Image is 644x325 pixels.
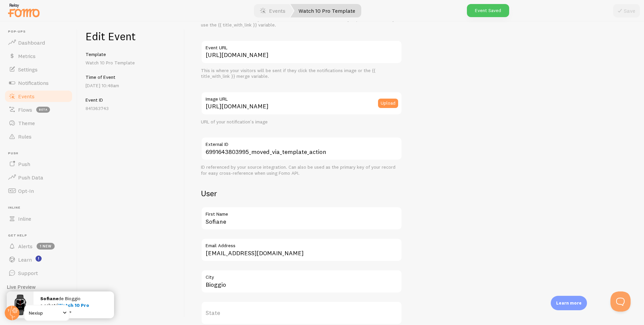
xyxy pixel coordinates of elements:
span: Events [18,93,35,100]
span: Theme [18,120,35,126]
a: Learn [4,253,73,266]
a: Notifications [4,76,73,90]
label: Event URL [201,40,402,52]
span: Dashboard [18,39,45,46]
h5: Event ID [86,97,176,103]
span: Alerts [18,243,33,250]
span: Metrics [18,53,36,59]
p: 841363743 [86,105,176,112]
p: [DATE] 10:48am [86,82,176,89]
p: Learn more [556,300,582,306]
a: Settings [4,63,73,76]
span: 1 new [37,243,55,250]
label: State [201,301,402,325]
span: Learn [18,256,32,263]
a: Opt-In [4,184,73,198]
label: Image URL [201,92,402,103]
p: Watch 10 Pro Template [86,59,176,66]
span: Support [18,270,38,276]
span: Inline [18,215,31,222]
label: External ID [201,137,402,148]
a: Events [4,90,73,103]
span: Rules [18,133,32,140]
span: Flows [18,106,32,113]
a: Inline [4,212,73,225]
svg: <p>Watch New Feature Tutorials!</p> [36,256,42,262]
button: Upload [378,99,398,108]
a: Dashboard [4,36,73,49]
span: Push [18,161,30,167]
a: Push Data [4,171,73,184]
span: Nexiup [29,309,61,317]
span: Push [8,151,73,156]
span: Settings [18,66,38,73]
iframe: Help Scout Beacon - Open [610,291,631,312]
span: Notifications [18,79,49,86]
span: Push Data [18,174,43,181]
a: Alerts 1 new [4,239,73,253]
a: Rules [4,130,73,143]
a: Metrics [4,49,73,63]
div: Learn more [551,296,587,310]
a: Push [4,157,73,171]
h1: Edit Event [86,30,176,43]
span: Get Help [8,233,73,238]
a: Support [4,266,73,280]
span: beta [36,107,50,113]
a: Theme [4,116,73,130]
div: Event Saved [467,4,509,17]
label: First Name [201,207,402,218]
span: Inline [8,206,73,210]
label: City [201,270,402,281]
div: URL of your notification's image [201,119,402,125]
img: fomo-relay-logo-orange.svg [7,2,41,19]
div: This text will be bolded in your notification and link to the Event URL you provide below, if you... [201,16,402,28]
h5: Time of Event [86,74,176,80]
a: Nexiup [24,305,69,321]
div: ID referenced by your source integration. Can also be used as the primary key of your record for ... [201,164,402,176]
span: Pop-ups [8,30,73,34]
h2: User [201,188,402,199]
h5: Template [86,51,176,57]
span: Opt-In [18,187,34,194]
div: This is where your visitors will be sent if they click the notifications image or the {{ title_wi... [201,68,402,79]
a: Flows beta [4,103,73,116]
label: Email Address [201,238,402,250]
